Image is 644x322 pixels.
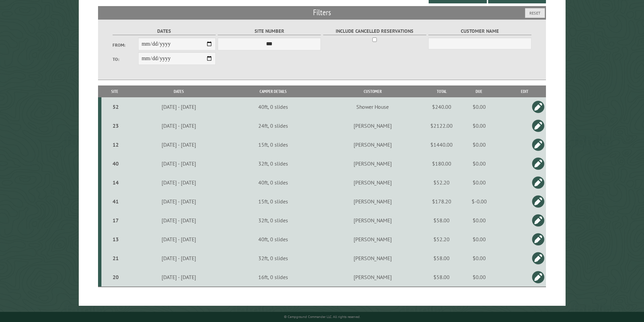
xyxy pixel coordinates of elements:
[104,274,127,280] div: 20
[428,173,455,192] td: $52.20
[317,230,428,249] td: [PERSON_NAME]
[104,160,127,167] div: 40
[129,103,228,110] div: [DATE] - [DATE]
[317,249,428,268] td: [PERSON_NAME]
[104,255,127,262] div: 21
[428,268,455,287] td: $58.00
[98,6,546,19] h2: Filters
[113,27,216,35] label: Dates
[317,268,428,287] td: [PERSON_NAME]
[104,179,127,186] div: 14
[218,27,321,35] label: Site Number
[428,27,531,35] label: Customer Name
[129,141,228,148] div: [DATE] - [DATE]
[455,249,503,268] td: $0.00
[229,268,317,287] td: 16ft, 0 slides
[104,122,127,129] div: 23
[455,97,503,116] td: $0.00
[229,135,317,154] td: 15ft, 0 slides
[428,85,455,97] th: Total
[317,192,428,211] td: [PERSON_NAME]
[104,141,127,148] div: 12
[317,85,428,97] th: Customer
[455,268,503,287] td: $0.00
[455,192,503,211] td: $-0.00
[525,8,545,18] button: Reset
[129,160,228,167] div: [DATE] - [DATE]
[428,211,455,230] td: $58.00
[428,249,455,268] td: $58.00
[229,173,317,192] td: 40ft, 0 slides
[428,230,455,249] td: $52.20
[284,315,360,319] small: © Campground Commander LLC. All rights reserved.
[428,97,455,116] td: $240.00
[455,230,503,249] td: $0.00
[455,211,503,230] td: $0.00
[229,192,317,211] td: 15ft, 0 slides
[317,154,428,173] td: [PERSON_NAME]
[101,85,128,97] th: Site
[104,103,127,110] div: 52
[455,173,503,192] td: $0.00
[455,116,503,135] td: $0.00
[129,122,228,129] div: [DATE] - [DATE]
[113,42,138,48] label: From:
[229,85,317,97] th: Camper Details
[503,85,546,97] th: Edit
[229,249,317,268] td: 32ft, 0 slides
[129,217,228,224] div: [DATE] - [DATE]
[317,173,428,192] td: [PERSON_NAME]
[317,116,428,135] td: [PERSON_NAME]
[317,97,428,116] td: Shower House
[129,198,228,205] div: [DATE] - [DATE]
[229,211,317,230] td: 32ft, 0 slides
[229,154,317,173] td: 32ft, 0 slides
[113,56,138,63] label: To:
[455,85,503,97] th: Due
[129,255,228,262] div: [DATE] - [DATE]
[428,192,455,211] td: $178.20
[229,97,317,116] td: 40ft, 0 slides
[428,135,455,154] td: $1440.00
[455,135,503,154] td: $0.00
[317,211,428,230] td: [PERSON_NAME]
[129,179,228,186] div: [DATE] - [DATE]
[428,154,455,173] td: $180.00
[104,236,127,243] div: 13
[229,230,317,249] td: 40ft, 0 slides
[104,198,127,205] div: 41
[428,116,455,135] td: $2122.00
[455,154,503,173] td: $0.00
[104,217,127,224] div: 17
[129,236,228,243] div: [DATE] - [DATE]
[128,85,229,97] th: Dates
[317,135,428,154] td: [PERSON_NAME]
[129,274,228,280] div: [DATE] - [DATE]
[323,27,426,35] label: Include Cancelled Reservations
[229,116,317,135] td: 24ft, 0 slides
